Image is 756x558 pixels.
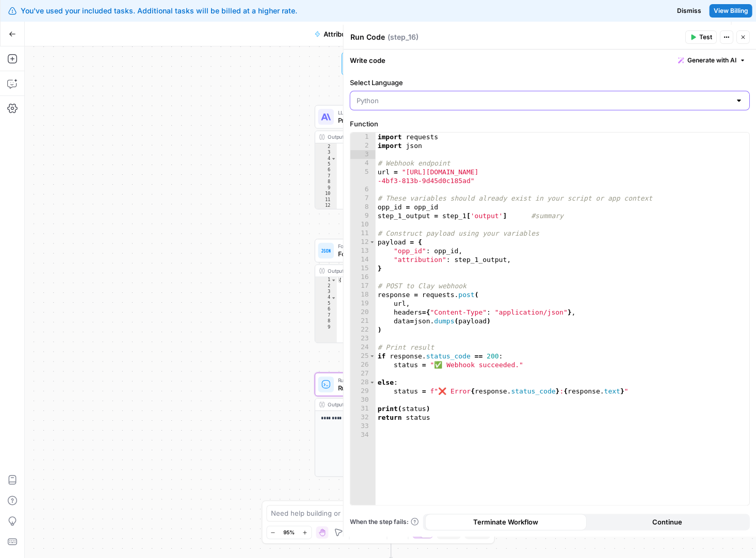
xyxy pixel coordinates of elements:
[350,343,375,352] div: 24
[315,173,336,179] div: 7
[315,161,336,167] div: 5
[673,54,749,67] button: Generate with AI
[315,295,336,301] div: 4
[315,197,336,203] div: 11
[315,318,336,324] div: 8
[350,282,375,290] div: 17
[337,376,438,384] span: Run Code · Python
[315,203,336,208] div: 12
[315,301,336,306] div: 5
[349,517,419,527] a: When the step fails:
[350,404,375,413] div: 31
[337,242,438,250] span: Format JSON
[350,290,375,299] div: 18
[314,105,467,209] div: LLM · [PERSON_NAME] 3.5 SonnetPrompt LLMStep 1Output "opp_id":"006QK00000MxzduYAB", "opp_name":"R...
[343,50,755,71] div: Write code
[350,238,375,247] div: 12
[315,179,336,185] div: 8
[314,52,467,76] div: WorkflowSet InputsInputs
[350,317,375,325] div: 21
[308,26,396,42] button: Attribution Workflow
[315,191,336,196] div: 10
[350,396,375,404] div: 30
[687,56,736,65] span: Generate with AI
[350,194,375,203] div: 7
[699,32,712,42] span: Test
[315,313,336,318] div: 7
[337,116,441,125] span: Prompt LLM
[337,108,441,116] span: LLM · [PERSON_NAME] 3.5 Sonnet
[350,378,375,387] div: 28
[8,6,483,16] div: You've used your included tasks. Additional tasks will be billed at a higher rate.
[350,299,375,308] div: 19
[369,238,375,247] span: Toggle code folding, rows 12 through 15
[387,32,418,42] span: ( step_16 )
[350,325,375,334] div: 22
[331,277,336,283] span: Toggle code folding, rows 1 through 10
[677,6,701,15] span: Dismiss
[369,378,375,387] span: Toggle code folding, rows 28 through 29
[473,517,538,527] span: Terminate Workflow
[315,306,336,312] div: 6
[350,255,375,264] div: 14
[586,514,748,530] button: Continue
[350,264,375,273] div: 15
[350,168,375,185] div: 5
[350,229,375,238] div: 11
[350,211,375,220] div: 9
[350,273,375,282] div: 16
[350,387,375,396] div: 29
[713,6,748,15] span: View Billing
[350,220,375,229] div: 10
[350,352,375,360] div: 25
[328,133,440,141] div: Output
[356,95,730,106] input: Python
[350,247,375,255] div: 13
[315,168,336,173] div: 6
[315,277,336,283] div: 1
[331,295,336,301] span: Toggle code folding, rows 4 through 8
[350,360,375,369] div: 26
[350,185,375,194] div: 6
[652,517,682,527] span: Continue
[315,289,336,294] div: 3
[315,185,336,191] div: 9
[350,141,375,150] div: 2
[350,422,375,431] div: 33
[685,30,716,44] button: Test
[350,334,375,343] div: 23
[350,203,375,211] div: 8
[349,77,749,88] label: Select Language
[672,4,705,18] button: Dismiss
[350,32,384,42] textarea: Run Code
[350,308,375,317] div: 20
[324,29,390,39] span: Attribution Workflow
[315,150,336,155] div: 3
[709,4,752,18] a: View Billing
[349,119,749,129] label: Function
[315,156,336,161] div: 4
[337,383,438,392] span: Run Code
[315,324,336,366] div: 9
[350,369,375,378] div: 27
[350,159,375,168] div: 4
[350,431,375,439] div: 34
[315,144,336,150] div: 2
[328,401,440,408] div: Output
[331,156,336,161] span: Toggle code folding, rows 4 through 18
[328,267,440,274] div: Output
[350,413,375,422] div: 32
[314,239,467,343] div: Format JSONFormat JSONStep 17Output{ "opp_id":"006QK00000MxzduYAB", "opp_name":"Rare Candy - Rene...
[283,528,295,536] span: 95%
[337,249,438,259] span: Format JSON
[350,150,375,159] div: 3
[350,133,375,141] div: 1
[315,283,336,289] div: 2
[369,352,375,360] span: Toggle code folding, rows 25 through 26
